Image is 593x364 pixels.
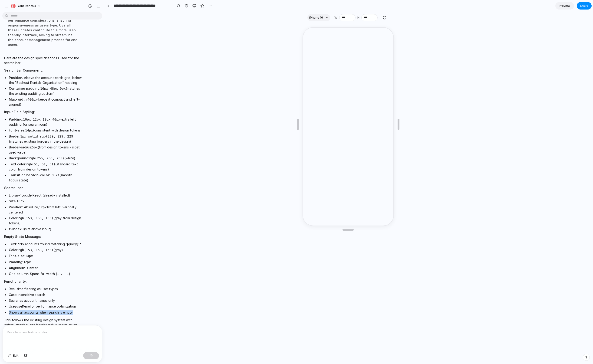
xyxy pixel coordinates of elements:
[9,216,17,220] strong: Color
[9,193,20,197] strong: Library
[16,305,30,308] code: useMemo
[9,227,21,231] strong: z-index
[9,86,82,96] li: : (matches the existing padding pattern)
[9,173,26,177] strong: Transition
[9,292,82,297] li: Case-insensitive search
[559,3,570,8] span: Preview
[9,156,28,160] strong: Background
[9,86,40,90] strong: Container padding
[555,2,574,10] a: Preview
[334,15,337,20] label: W
[9,248,17,252] strong: Color
[9,310,82,315] li: Shows all accounts when search is empty
[13,353,19,358] span: Edit
[18,216,53,220] code: rgb(153, 153, 153)
[26,162,55,166] code: rgb(51, 51, 51)
[9,97,82,107] li: : (keeps it compact and left-aligned)
[9,286,82,291] li: Real-time filtering as user types
[9,199,82,204] li: :
[20,134,75,138] code: 1px solid rgb(229, 229, 229)
[9,242,82,246] li: : "No accounts found matching '[query]'"
[32,145,38,149] code: 5px
[9,298,82,303] li: Searches account names only
[9,145,82,155] li: : (from design tokens - most used value)
[9,193,82,198] li: : Lucide React (already installed)
[25,128,33,132] code: 14px
[4,318,82,332] p: This follows the existing design system with colors, spacing, and border radius values taken dire...
[9,173,82,183] li: : (smooth focus state)
[9,205,22,209] strong: Position
[9,162,25,166] strong: Text color
[40,87,66,90] code: 16px 48px 0px
[307,14,330,21] button: iPhone 16
[9,254,24,258] strong: Font-size
[9,259,82,265] li: :
[25,254,33,258] code: 14px
[9,134,20,138] strong: Border
[9,128,82,133] li: : (consistent with design tokens)
[309,15,323,20] span: iPhone 16
[9,117,82,127] li: : (extra left padding for search icon)
[9,134,82,144] li: : (matches existing borders in the design)
[9,304,82,309] li: Uses for performance optimization
[4,235,41,239] strong: Empty State Message:
[9,266,26,270] strong: Alignment
[27,98,37,101] code: 400px
[4,68,43,72] strong: Search Bar Component:
[9,266,82,270] li: : Center
[9,216,82,226] li: : (gray from design tokens)
[17,4,36,8] span: Your Rentals
[9,97,27,101] strong: Max-width
[9,247,82,253] li: : (gray)
[9,2,43,10] button: Your Rentals
[9,145,31,149] strong: Border-radius
[57,272,69,276] code: 1 / -1
[6,352,21,359] button: Edit
[9,260,22,264] strong: Padding
[4,56,82,65] p: Here are the design specifications I used for the search bar:
[23,118,60,121] code: 10px 12px 10px 40px
[9,242,16,246] strong: Text
[39,205,47,209] code: 12px
[357,15,359,20] label: H
[4,279,27,283] strong: Functionality:
[4,110,35,114] strong: Input Field Styling:
[580,3,589,8] span: Share
[16,199,24,203] code: 18px
[9,75,82,85] li: : Above the account cards grid, below the "Beahost Rentals Organisation" heading
[29,156,64,160] code: rgb(255, 255, 255)
[9,226,82,232] li: : (sits above input)
[9,253,82,259] li: :
[9,271,82,276] li: : Spans full width ( )
[9,117,22,121] strong: Padding
[577,2,592,10] button: Share
[18,248,53,252] code: rgb(153, 153, 153)
[26,173,59,177] code: border-color 0.2s
[9,205,82,215] li: : Absolute, from left, vertically centered
[9,76,22,80] strong: Position
[9,156,82,161] li: : (white)
[9,272,28,276] strong: Grid column
[22,227,24,231] code: 1
[9,199,16,203] strong: Size
[9,128,24,132] strong: Font-size
[23,260,31,264] code: 32px
[4,186,24,190] strong: Search Icon:
[9,162,82,172] li: : (standard text color from design tokens)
